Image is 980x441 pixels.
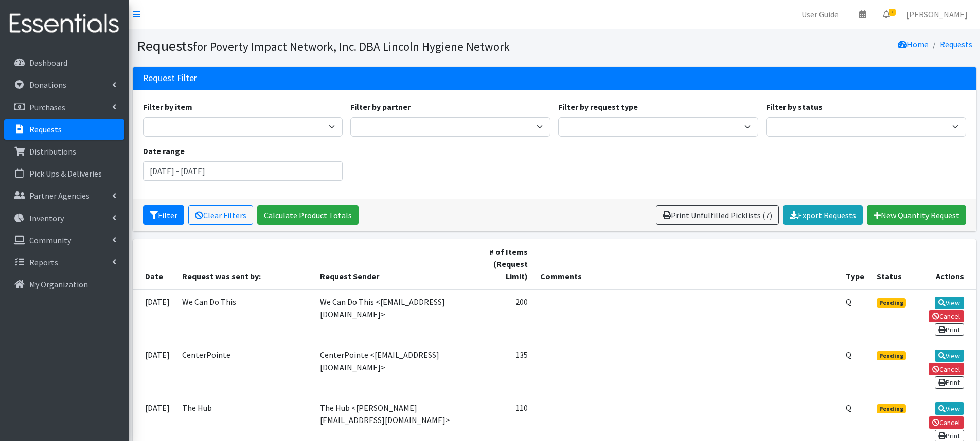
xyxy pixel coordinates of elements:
th: # of Items (Request Limit) [473,239,534,289]
a: Partner Agencies [4,185,124,206]
p: Partner Agencies [29,190,90,201]
td: We Can Do This [176,289,314,342]
p: Inventory [29,213,64,223]
th: Request was sent by: [176,239,314,289]
h1: Requests [137,37,551,55]
a: User Guide [793,4,847,25]
a: Community [4,230,124,251]
a: Dashboard [4,52,124,73]
a: View [935,297,964,309]
a: Export Requests [783,205,863,225]
a: Print Unfulfilled Picklists (7) [656,205,779,225]
p: Distributions [29,146,76,157]
a: Print [935,376,964,389]
button: Filter [143,205,184,225]
a: 7 [875,4,898,25]
a: Cancel [929,310,964,322]
a: Pick Ups & Deliveries [4,163,124,184]
p: Reports [29,257,58,267]
a: Reports [4,252,124,273]
th: Actions [914,239,976,289]
p: Dashboard [29,57,67,68]
p: Requests [29,124,62,135]
a: Requests [940,39,972,49]
td: 200 [473,289,534,342]
a: Print [935,323,964,336]
a: Cancel [929,416,964,429]
a: View [935,350,964,362]
abbr: Quantity [846,297,851,307]
td: 135 [473,342,534,395]
label: Filter by item [143,101,192,113]
p: Purchases [29,102,65,112]
th: Request Sender [314,239,472,289]
a: Distributions [4,141,124,162]
p: Donations [29,80,66,90]
abbr: Quantity [846,350,851,360]
td: [DATE] [133,342,176,395]
abbr: Quantity [846,402,851,413]
td: We Can Do This <[EMAIL_ADDRESS][DOMAIN_NAME]> [314,289,472,342]
a: [PERSON_NAME] [898,4,976,25]
a: Clear Filters [188,205,253,225]
a: Purchases [4,97,124,118]
input: January 1, 2011 - December 31, 2011 [143,161,343,181]
a: Calculate Product Totals [257,205,359,225]
a: Home [898,39,929,49]
td: CenterPointe <[EMAIL_ADDRESS][DOMAIN_NAME]> [314,342,472,395]
p: Pick Ups & Deliveries [29,168,102,179]
th: Status [870,239,914,289]
img: HumanEssentials [4,7,124,41]
p: Community [29,235,71,245]
a: View [935,402,964,415]
h3: Request Filter [143,73,197,84]
span: Pending [877,404,906,413]
span: Pending [877,298,906,308]
th: Type [840,239,870,289]
th: Date [133,239,176,289]
a: Donations [4,74,124,95]
span: 7 [889,9,896,16]
a: Cancel [929,363,964,375]
label: Filter by partner [350,101,411,113]
label: Filter by request type [558,101,638,113]
td: [DATE] [133,289,176,342]
a: Inventory [4,208,124,228]
a: Requests [4,119,124,140]
a: My Organization [4,274,124,295]
span: Pending [877,351,906,360]
label: Filter by status [766,101,823,113]
small: for Poverty Impact Network, Inc. DBA Lincoln Hygiene Network [193,39,510,54]
td: CenterPointe [176,342,314,395]
p: My Organization [29,279,88,290]
a: New Quantity Request [867,205,966,225]
th: Comments [534,239,840,289]
label: Date range [143,145,185,157]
